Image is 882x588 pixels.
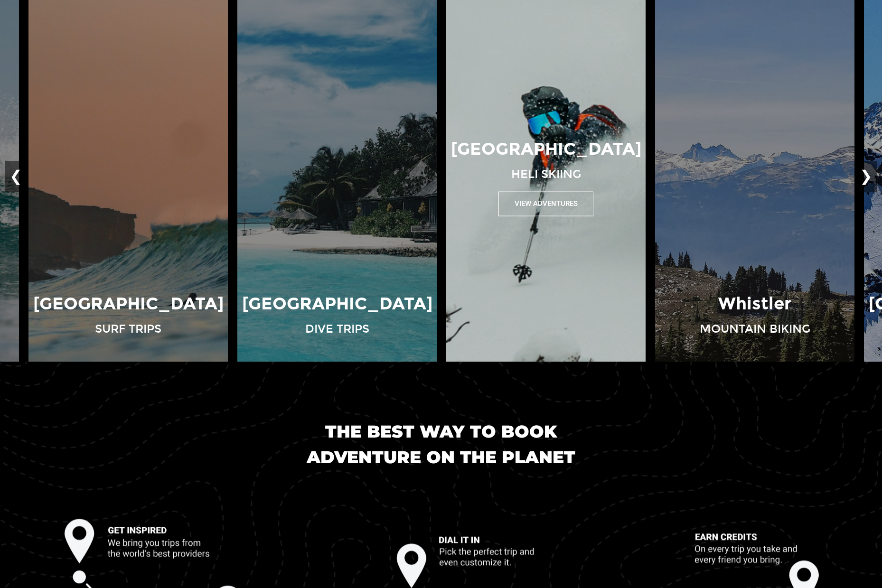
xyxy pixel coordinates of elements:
[242,292,432,316] p: [GEOGRAPHIC_DATA]
[305,321,369,337] p: Dive Trips
[498,192,593,216] button: View Adventures
[95,321,161,337] p: Surf Trips
[855,161,877,192] button: ❯
[33,292,224,316] p: [GEOGRAPHIC_DATA]
[511,166,581,182] p: Heli Skiing
[451,137,641,161] p: [GEOGRAPHIC_DATA]
[5,161,27,192] button: ❮
[718,292,791,316] p: Whistler
[700,321,810,337] p: Mountain Biking
[275,419,607,470] h1: The best way to book adventure on the planet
